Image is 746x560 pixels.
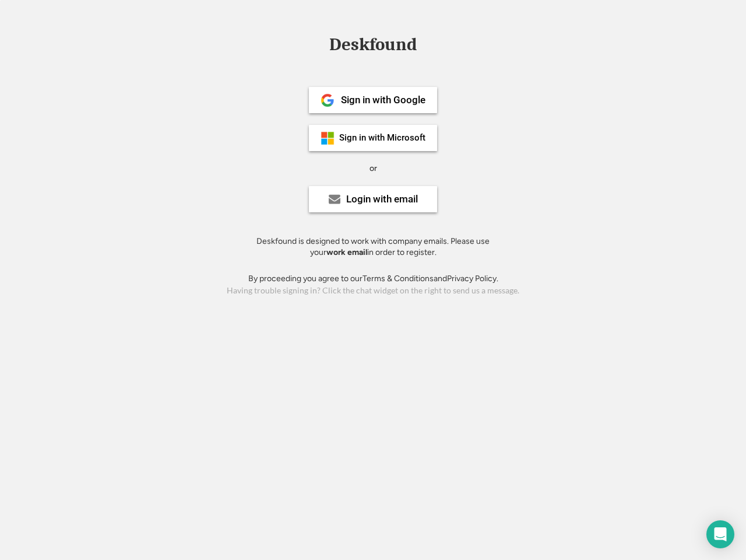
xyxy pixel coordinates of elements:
div: Open Intercom Messenger [706,520,734,548]
div: or [370,163,377,174]
div: Sign in with Microsoft [339,134,425,142]
img: 1024px-Google__G__Logo.svg.png [321,93,335,107]
a: Privacy Policy. [447,274,498,283]
strong: work email [326,247,367,257]
div: Login with email [346,194,418,204]
div: Deskfound [323,36,423,54]
div: By proceeding you agree to our and [248,273,498,285]
div: Deskfound is designed to work with company emails. Please use your in order to register. [242,236,504,258]
img: ms-symbollockup_mssymbol_19.png [321,131,335,145]
div: Sign in with Google [341,95,425,105]
a: Terms & Conditions [363,274,434,283]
